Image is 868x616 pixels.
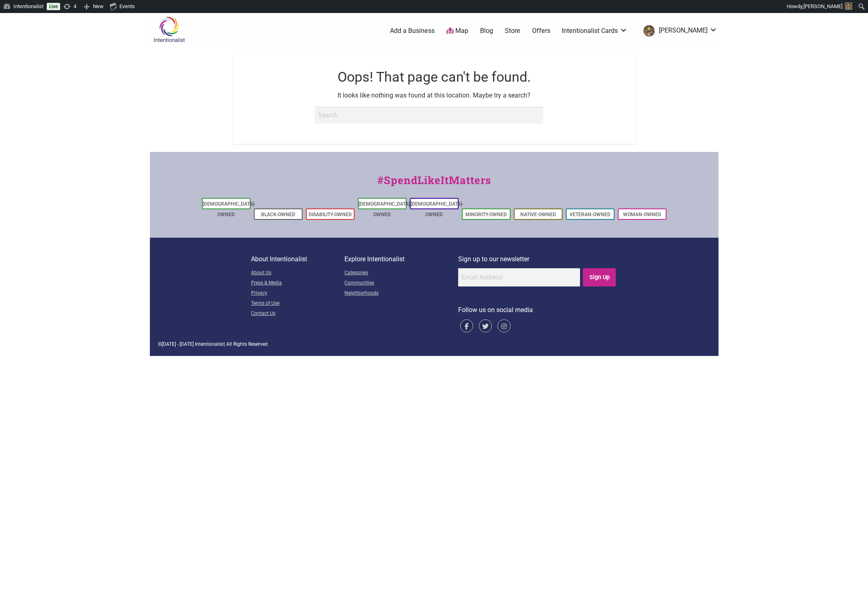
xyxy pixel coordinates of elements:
[480,26,493,35] a: Blog
[203,201,255,217] a: [DEMOGRAPHIC_DATA]-Owned
[458,305,617,315] p: Follow us on social media
[532,26,550,35] a: Offers
[47,3,60,10] a: Live
[446,26,468,36] a: Map
[569,212,610,217] a: Veteran-Owned
[150,172,719,196] div: #SpendLikeItMatters
[315,107,543,123] input: Search
[458,268,580,286] input: Email Address
[158,341,710,348] div: © | All Rights Reserved
[309,212,352,217] a: Disability-Owned
[520,212,556,217] a: Native-Owned
[251,278,344,288] a: Press & Media
[344,278,458,288] a: Communities
[344,268,458,278] a: Categories
[639,24,717,38] a: [PERSON_NAME]
[251,288,344,299] a: Privacy
[359,201,411,217] a: [DEMOGRAPHIC_DATA]-Owned
[251,309,344,319] a: Contact Us
[458,254,617,265] p: Sign up to our newsletter
[344,288,458,299] a: Neighborhoods
[251,254,344,265] p: About Intentionalist
[465,212,507,217] a: Minority-Owned
[623,212,661,217] a: Woman-Owned
[162,341,194,347] span: [DATE] - [DATE]
[255,90,613,101] p: It looks like nothing was found at this location. Maybe try a search?
[583,268,616,286] input: Sign Up
[344,254,458,265] p: Explore Intentionalist
[803,3,842,9] span: [PERSON_NAME]
[255,67,613,87] h1: Oops! That page can't be found.
[251,268,344,278] a: About Us
[195,341,224,347] span: Intentionalist
[251,299,344,309] a: Terms of Use
[562,26,628,35] a: Intentionalist Cards
[505,26,520,35] a: Store
[390,26,435,35] a: Add a Business
[150,16,188,43] img: Intentionalist
[639,24,717,38] li: Joel
[411,201,463,217] a: [DEMOGRAPHIC_DATA]-Owned
[261,212,295,217] a: Black-Owned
